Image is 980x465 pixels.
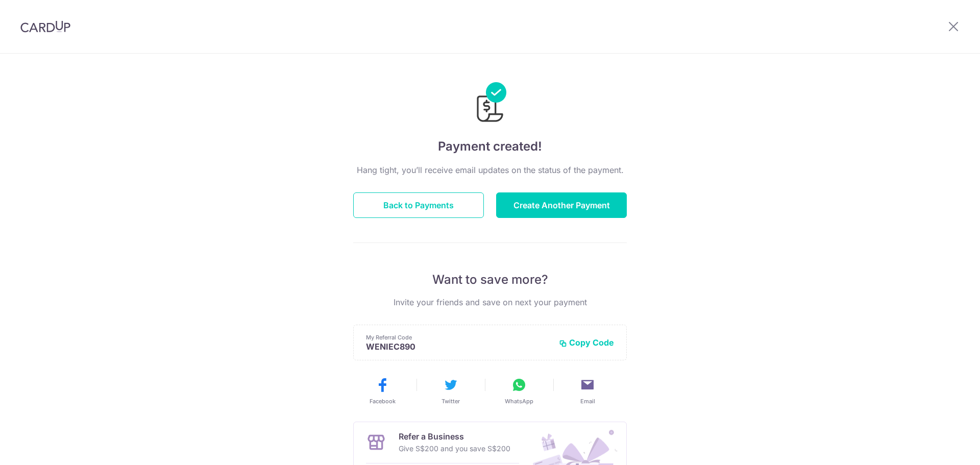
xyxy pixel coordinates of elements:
[489,377,549,405] button: WhatsApp
[442,397,460,405] span: Twitter
[559,337,614,348] button: Copy Code
[505,397,533,405] span: WhatsApp
[474,82,506,125] img: Payments
[370,397,396,405] span: Facebook
[496,192,627,218] button: Create Another Payment
[353,192,484,218] button: Back to Payments
[421,377,481,405] button: Twitter
[580,397,595,405] span: Email
[20,20,70,33] img: CardUp
[353,272,627,288] p: Want to save more?
[399,430,510,443] p: Refer a Business
[353,296,627,308] p: Invite your friends and save on next your payment
[353,164,627,176] p: Hang tight, you’ll receive email updates on the status of the payment.
[366,341,551,352] p: WENIEC890
[366,333,551,341] p: My Referral Code
[353,137,627,156] h4: Payment created!
[557,377,618,405] button: Email
[352,377,412,405] button: Facebook
[399,443,510,455] p: Give S$200 and you save S$200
